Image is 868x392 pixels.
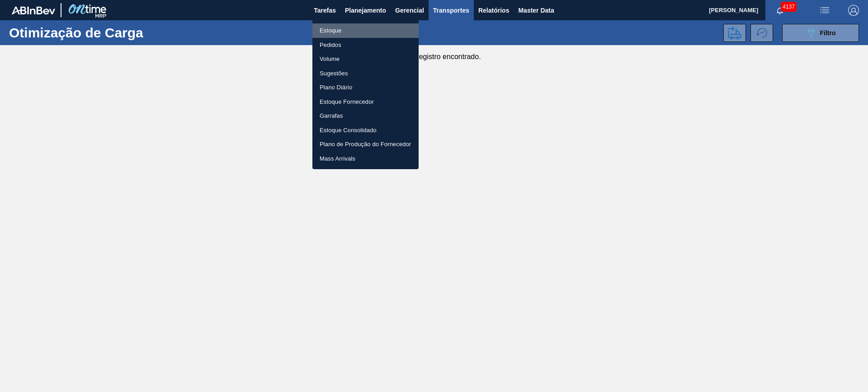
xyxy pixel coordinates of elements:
a: Mass Arrivals [312,152,419,166]
a: Estoque Consolidado [312,123,419,138]
a: Pedidos [312,38,419,52]
a: Sugestões [312,66,419,81]
a: Plano Diário [312,80,419,95]
a: Garrafas [312,109,419,123]
a: Estoque Fornecedor [312,95,419,109]
a: Estoque [312,23,419,38]
a: Volume [312,52,419,66]
a: Plano de Produção do Fornecedor [312,137,419,152]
